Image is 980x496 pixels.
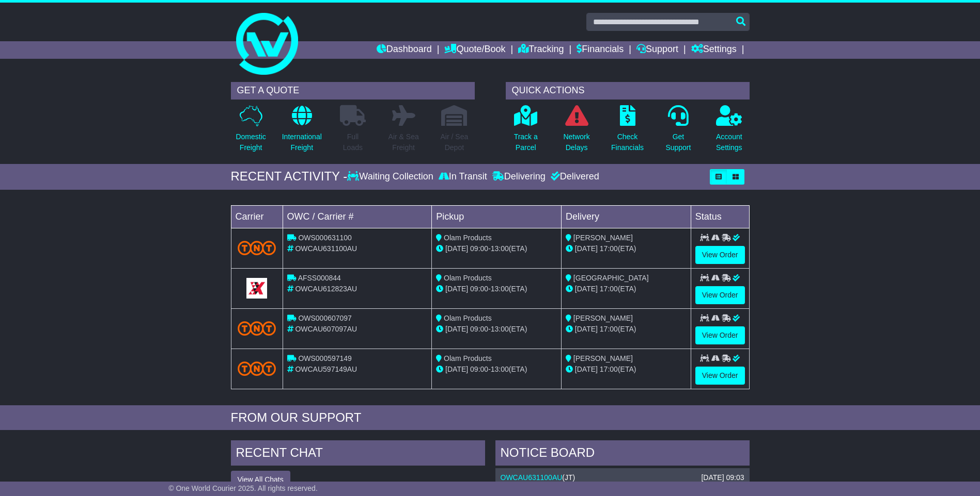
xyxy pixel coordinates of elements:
span: 13:00 [491,365,509,373]
a: GetSupport [665,105,691,159]
a: View Order [695,246,745,264]
div: Waiting Collection [347,171,435,183]
div: NOTICE BOARD [495,440,750,468]
div: RECENT CHAT [231,440,485,468]
div: Delivering [490,171,548,183]
span: 17:00 [600,365,618,373]
span: 17:00 [600,244,618,253]
span: [DATE] [445,325,468,333]
span: AFSS000844 [298,274,341,282]
a: CheckFinancials [611,105,644,159]
img: GetCarrierServiceLogo [246,278,267,299]
span: Olam Products [444,274,492,282]
span: Olam Products [444,314,492,322]
div: - (ETA) [436,364,557,375]
span: 09:00 [470,365,488,373]
span: 09:00 [470,285,488,293]
span: [GEOGRAPHIC_DATA] [573,274,649,282]
a: Financials [577,41,624,59]
span: [DATE] [575,325,598,333]
div: [DATE] 09:03 [701,473,744,482]
div: (ETA) [566,364,687,375]
div: - (ETA) [436,284,557,294]
a: Quote/Book [444,41,505,59]
div: QUICK ACTIONS [506,82,750,100]
td: Pickup [432,205,562,228]
span: JT [565,473,573,482]
span: [PERSON_NAME] [573,354,633,362]
a: View Order [695,286,745,304]
span: OWS000597149 [298,354,352,362]
a: Settings [691,41,737,59]
a: AccountSettings [715,105,743,159]
span: OWCAU631100AU [295,244,357,253]
div: RECENT ACTIVITY - [231,169,348,184]
p: Account Settings [716,131,742,153]
span: [DATE] [445,285,468,293]
a: OWCAU631100AU [501,473,563,482]
a: View Order [695,326,745,344]
p: Air & Sea Freight [388,131,419,153]
button: View All Chats [231,471,290,489]
td: Carrier [231,205,283,228]
a: NetworkDelays [563,105,590,159]
p: Track a Parcel [514,131,538,153]
span: [DATE] [445,365,468,373]
span: [PERSON_NAME] [573,234,633,242]
p: Get Support [665,131,691,153]
a: InternationalFreight [282,105,322,159]
span: Olam Products [444,354,492,362]
div: GET A QUOTE [231,82,475,100]
span: OWS000607097 [298,314,352,322]
span: [DATE] [575,244,598,253]
a: Dashboard [377,41,432,59]
a: Support [636,41,678,59]
span: OWCAU607097AU [295,325,357,333]
a: DomesticFreight [235,105,266,159]
td: Status [691,205,749,228]
a: Track aParcel [514,105,538,159]
span: 09:00 [470,244,488,253]
span: 13:00 [491,244,509,253]
p: Network Delays [563,131,589,153]
span: [PERSON_NAME] [573,314,633,322]
img: TNT_Domestic.png [238,361,276,375]
td: OWC / Carrier # [283,205,432,228]
a: View Order [695,367,745,385]
span: [DATE] [445,244,468,253]
div: (ETA) [566,243,687,254]
div: ( ) [501,473,744,482]
img: TNT_Domestic.png [238,241,276,255]
p: Domestic Freight [236,131,266,153]
span: 17:00 [600,325,618,333]
p: Full Loads [340,131,366,153]
span: Olam Products [444,234,492,242]
td: Delivery [561,205,691,228]
a: Tracking [518,41,564,59]
img: TNT_Domestic.png [238,321,276,335]
span: [DATE] [575,365,598,373]
div: In Transit [436,171,490,183]
div: (ETA) [566,284,687,294]
div: Delivered [548,171,599,183]
span: OWCAU597149AU [295,365,357,373]
div: FROM OUR SUPPORT [231,410,750,425]
p: International Freight [282,131,322,153]
span: 17:00 [600,285,618,293]
span: © One World Courier 2025. All rights reserved. [168,484,318,492]
span: 13:00 [491,325,509,333]
span: [DATE] [575,285,598,293]
p: Check Financials [611,131,644,153]
div: - (ETA) [436,324,557,335]
div: - (ETA) [436,243,557,254]
span: 13:00 [491,285,509,293]
div: (ETA) [566,324,687,335]
span: OWCAU612823AU [295,285,357,293]
p: Air / Sea Depot [441,131,469,153]
span: OWS000631100 [298,234,352,242]
span: 09:00 [470,325,488,333]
